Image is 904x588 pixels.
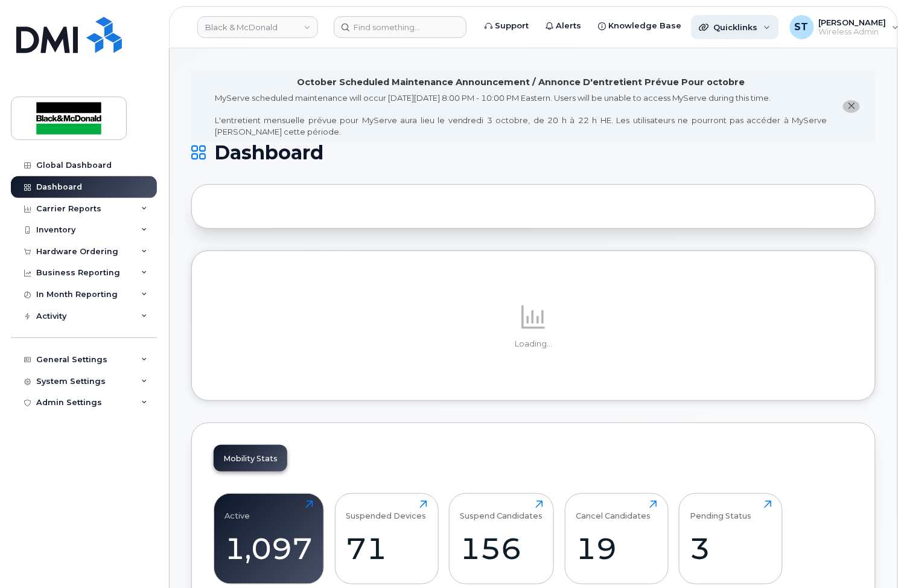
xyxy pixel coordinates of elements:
[576,500,651,520] div: Cancel Candidates
[460,500,543,520] div: Suspend Candidates
[690,500,772,578] a: Pending Status3
[298,76,745,89] div: October Scheduled Maintenance Announcement / Annonce D'entretient Prévue Pour octobre
[215,92,827,137] div: MyServe scheduled maintenance will occur [DATE][DATE] 8:00 PM - 10:00 PM Eastern. Users will be u...
[346,531,427,566] div: 71
[214,144,323,162] span: Dashboard
[460,500,543,578] a: Suspend Candidates156
[576,531,657,566] div: 19
[576,500,657,578] a: Cancel Candidates19
[225,500,250,520] div: Active
[346,500,427,578] a: Suspended Devices71
[214,339,853,350] p: Loading...
[690,500,752,520] div: Pending Status
[843,100,860,113] button: close notification
[225,500,313,578] a: Active1,097
[346,500,426,520] div: Suspended Devices
[460,531,543,566] div: 156
[225,531,313,566] div: 1,097
[690,531,772,566] div: 3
